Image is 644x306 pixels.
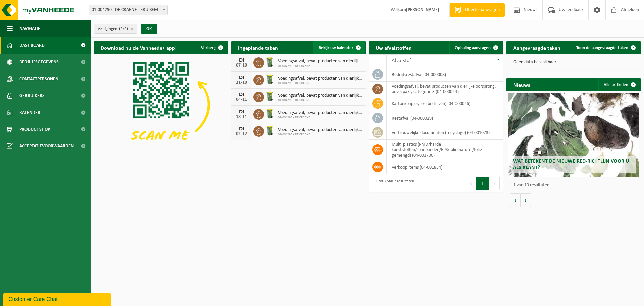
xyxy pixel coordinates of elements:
img: WB-0140-HPE-GN-50 [264,125,275,136]
p: 1 van 10 resultaten [513,183,637,188]
div: 07-10 [235,63,248,68]
td: multi plastics (PMD/harde kunststoffen/spanbanden/EPS/folie naturel/folie gemengd) (04-001700) [387,140,503,160]
button: OK [141,24,157,34]
h2: Uw afvalstoffen [369,41,418,54]
strong: [PERSON_NAME] [406,7,439,12]
a: Bekijk uw kalender [313,41,365,54]
a: Offerte aanvragen [449,3,505,17]
h2: Ingeplande taken [231,41,285,54]
div: DI [235,75,248,80]
span: Dashboard [19,37,45,54]
td: restafval (04-000029) [387,111,503,125]
span: Afvalstof [392,58,411,63]
span: 01-004290 - DE CRAENE [278,64,362,68]
span: Kalender [19,104,40,121]
button: Previous [466,177,476,190]
span: Contactpersonen [19,71,58,87]
img: Download de VHEPlus App [94,54,228,155]
a: Alle artikelen [598,78,640,91]
img: WB-0140-HPE-GN-50 [264,74,275,85]
span: Voedingsafval, bevat producten van dierlijke oorsprong, onverpakt, categorie 3 [278,127,362,133]
a: Wat betekent de nieuwe RED-richtlijn voor u als klant? [508,93,639,177]
div: DI [235,126,248,132]
span: Toon de aangevraagde taken [576,46,628,50]
td: vertrouwelijke documenten (recyclage) (04-001073) [387,125,503,140]
img: WB-0140-HPE-GN-50 [264,91,275,102]
span: Gebruikers [19,87,45,104]
h2: Aangevraagde taken [506,41,567,54]
p: Geen data beschikbaar. [513,60,634,65]
span: Bekijk uw kalender [319,46,353,50]
count: (2/2) [119,27,128,31]
div: 18-11 [235,115,248,119]
div: 21-10 [235,80,248,85]
span: Voedingsafval, bevat producten van dierlijke oorsprong, onverpakt, categorie 3 [278,93,362,98]
div: 04-11 [235,97,248,102]
span: 01-004290 - DE CRAENE [278,116,362,120]
span: Offerte aanvragen [463,7,501,13]
span: 01-004290 - DE CRAENE [278,81,362,85]
button: Vorige [510,193,521,207]
div: DI [235,92,248,97]
span: Bedrijfsgegevens [19,54,59,71]
span: 01-004290 - DE CRAENE [278,133,362,137]
h2: Nieuws [506,78,537,91]
img: WB-0140-HPE-GN-50 [264,56,275,68]
button: Volgende [521,193,531,207]
iframe: chat widget [3,291,112,306]
button: Vestigingen(2/2) [94,24,137,34]
span: Product Shop [19,121,50,138]
span: Voedingsafval, bevat producten van dierlijke oorsprong, onverpakt, categorie 3 [278,110,362,116]
span: Acceptatievoorwaarden [19,138,74,155]
span: Ophaling aanvragen [455,46,491,50]
div: DI [235,109,248,115]
span: Vestigingen [98,24,128,34]
span: 01-004290 - DE CRAENE - KRUISEM [89,5,167,15]
span: 01-004290 - DE CRAENE [278,98,362,102]
div: 02-12 [235,132,248,136]
img: WB-0140-HPE-GN-50 [264,108,275,119]
span: Voedingsafval, bevat producten van dierlijke oorsprong, onverpakt, categorie 3 [278,59,362,64]
div: DI [235,58,248,63]
div: 1 tot 7 van 7 resultaten [372,176,414,191]
span: Navigatie [19,20,40,37]
a: Ophaling aanvragen [449,41,502,54]
span: Wat betekent de nieuwe RED-richtlijn voor u als klant? [513,159,629,170]
td: verkoop items (04-001834) [387,160,503,174]
span: 01-004290 - DE CRAENE - KRUISEM [89,5,168,15]
span: Voedingsafval, bevat producten van dierlijke oorsprong, onverpakt, categorie 3 [278,76,362,81]
span: Verberg [201,46,216,50]
td: karton/papier, los (bedrijven) (04-000026) [387,96,503,111]
button: Verberg [196,41,227,54]
h2: Download nu de Vanheede+ app! [94,41,183,54]
td: bedrijfsrestafval (04-000008) [387,67,503,82]
button: Next [489,177,500,190]
button: 1 [476,177,489,190]
td: voedingsafval, bevat producten van dierlijke oorsprong, onverpakt, categorie 3 (04-000024) [387,82,503,96]
a: Toon de aangevraagde taken [571,41,640,54]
